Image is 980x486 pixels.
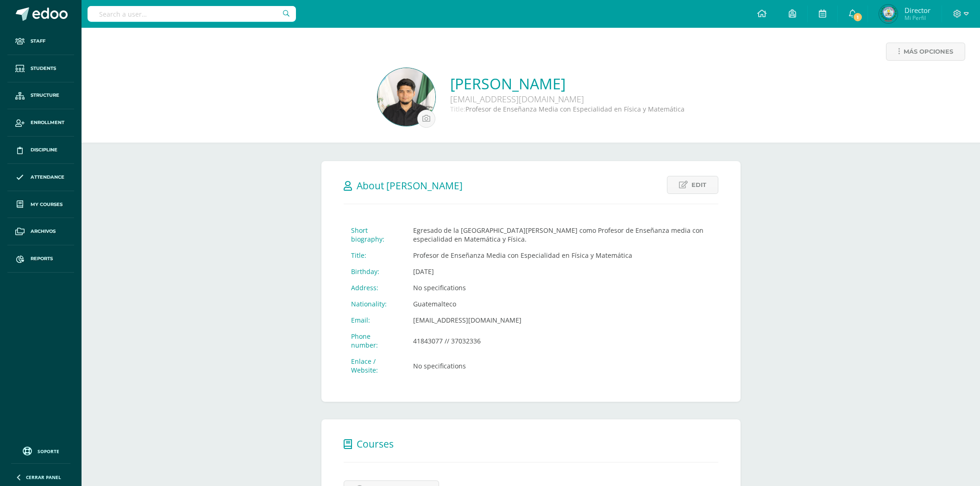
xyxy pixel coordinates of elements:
[450,74,685,93] a: [PERSON_NAME]
[88,6,296,22] input: Search a user…
[344,247,406,263] td: Title:
[31,65,56,72] span: Students
[344,263,406,280] td: Birthday:
[31,92,59,99] span: Structure
[344,328,406,353] td: Phone number:
[886,43,965,61] a: Más opciones
[406,312,718,328] td: [EMAIL_ADDRESS][DOMAIN_NAME]
[465,105,685,113] span: Profesor de Enseñanza Media con Especialidad en Física y Matemática
[31,37,45,45] span: Staff
[31,174,64,181] span: Attendance
[450,93,685,105] div: [EMAIL_ADDRESS][DOMAIN_NAME]
[667,176,718,194] a: Edit
[7,109,74,137] a: Enrollment
[406,353,718,378] td: No specifications
[377,68,435,126] img: 24ee15f17bbf47548e02460dee71b708.png
[406,296,718,312] td: Guatemalteco
[406,247,718,263] td: Profesor de Enseñanza Media con Especialidad en Física y Matemática
[406,328,718,353] td: 41843077 // 37032336
[31,255,53,262] span: Reports
[7,28,74,55] a: Staff
[31,119,64,126] span: Enrollment
[853,12,863,22] span: 1
[406,263,718,280] td: [DATE]
[904,43,953,60] span: Más opciones
[344,312,406,328] td: Email:
[7,55,74,82] a: Students
[31,228,56,235] span: Archivos
[357,437,394,450] span: Courses
[38,448,59,455] span: Soporte
[7,218,74,245] a: Archivos
[344,353,406,378] td: Enlace / Website:
[7,137,74,164] a: Discipline
[344,280,406,296] td: Address:
[406,222,718,247] td: Egresado de la [GEOGRAPHIC_DATA][PERSON_NAME] como Profesor de Enseñanza media con especialidad e...
[450,105,465,113] span: Title:
[691,176,706,193] span: Edit
[905,6,930,15] span: Director
[357,179,463,192] span: About [PERSON_NAME]
[11,444,70,457] a: Soporte
[31,201,63,208] span: My courses
[7,164,74,191] a: Attendance
[7,191,74,218] a: My courses
[26,474,61,480] span: Cerrar panel
[7,82,74,110] a: Structure
[344,222,406,247] td: Short biography:
[905,14,930,22] span: Mi Perfil
[31,146,57,154] span: Discipline
[406,280,718,296] td: No specifications
[344,296,406,312] td: Nationality:
[7,245,74,273] a: Reports
[879,5,898,23] img: 648d3fb031ec89f861c257ccece062c1.png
